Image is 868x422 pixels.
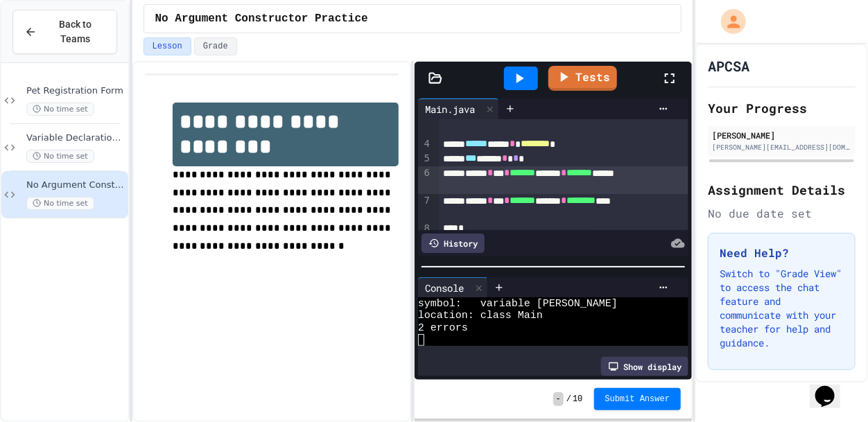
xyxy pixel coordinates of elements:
p: Switch to "Grade View" to access the chat feature and communicate with your teacher for help and ... [720,267,844,350]
span: No Argument Constructor Practice [155,10,368,27]
h2: Assignment Details [708,180,856,200]
button: Back to Teams [12,10,117,54]
button: Grade [194,37,237,55]
div: 4 [418,137,432,152]
div: Show display [601,357,688,376]
span: Submit Answer [605,394,670,405]
span: Variable Declaration Practice [26,132,125,144]
h1: APCSA [708,56,749,76]
a: Tests [548,66,617,91]
div: [PERSON_NAME][EMAIL_ADDRESS][DOMAIN_NAME] [712,142,851,152]
span: location: class Main [418,310,543,322]
div: 5 [418,152,432,166]
div: Main.java [418,98,499,119]
span: No time set [26,197,94,210]
span: 2 errors [418,322,468,334]
h3: Need Help? [720,245,844,261]
div: Console [418,277,488,298]
span: 10 [573,394,582,405]
div: 3 [418,109,432,137]
span: symbol: variable [PERSON_NAME] [418,298,618,310]
div: [PERSON_NAME] [712,129,851,141]
div: Console [418,281,471,295]
span: No time set [26,103,94,116]
h2: Your Progress [708,98,856,118]
div: 8 [418,222,432,236]
span: Pet Registration Form [26,85,125,97]
div: Main.java [418,102,482,116]
span: / [566,394,571,405]
div: No due date set [708,205,856,222]
div: 6 [418,166,432,194]
div: History [422,234,485,253]
iframe: chat widget [810,367,854,408]
span: Back to Teams [45,17,105,46]
span: No Argument Constructor Practice [26,179,125,191]
button: Submit Answer [594,388,682,410]
div: 7 [418,194,432,222]
button: Lesson [144,37,191,55]
span: - [553,392,564,406]
span: No time set [26,150,94,163]
div: My Account [706,6,749,37]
